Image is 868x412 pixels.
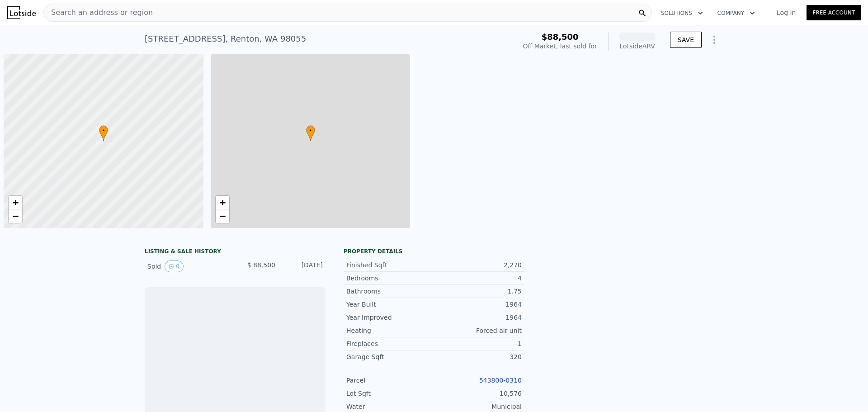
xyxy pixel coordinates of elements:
[346,389,434,398] div: Lot Sqft
[346,339,434,348] div: Fireplaces
[346,326,434,335] div: Heating
[145,33,306,45] div: [STREET_ADDRESS] , Renton , WA 98055
[306,127,315,135] span: •
[346,287,434,296] div: Bathrooms
[219,210,225,222] span: −
[99,125,108,141] div: •
[346,300,434,309] div: Year Built
[434,313,522,322] div: 1964
[165,260,184,272] button: View historical data
[434,402,522,411] div: Municipal
[346,313,434,322] div: Year Improved
[346,352,434,361] div: Garage Sqft
[434,339,522,348] div: 1
[346,260,434,270] div: Finished Sqft
[434,287,522,296] div: 1.75
[434,326,522,335] div: Forced air unit
[7,6,36,19] img: Lotside
[434,274,522,283] div: 4
[542,32,579,42] span: $88,500
[670,32,702,48] button: SAVE
[710,5,762,21] button: Company
[523,42,597,51] div: Off Market, last sold for
[247,261,275,269] span: $ 88,500
[219,197,225,208] span: +
[9,209,22,223] a: Zoom out
[766,8,807,17] a: Log In
[654,5,710,21] button: Solutions
[216,196,229,209] a: Zoom in
[346,376,434,385] div: Parcel
[9,196,22,209] a: Zoom in
[44,7,153,18] span: Search an address or region
[434,352,522,361] div: 320
[807,5,861,20] a: Free Account
[306,125,315,141] div: •
[99,127,108,135] span: •
[346,402,434,411] div: Water
[619,42,656,51] div: Lotside ARV
[145,248,325,257] div: LISTING & SALE HISTORY
[705,31,723,49] button: Show Options
[434,300,522,309] div: 1964
[147,260,228,272] div: Sold
[479,377,522,384] a: 543800-0310
[13,197,19,208] span: +
[13,210,19,222] span: −
[346,274,434,283] div: Bedrooms
[344,248,524,255] div: Property details
[283,260,323,272] div: [DATE]
[216,209,229,223] a: Zoom out
[434,260,522,270] div: 2,270
[434,389,522,398] div: 10,576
